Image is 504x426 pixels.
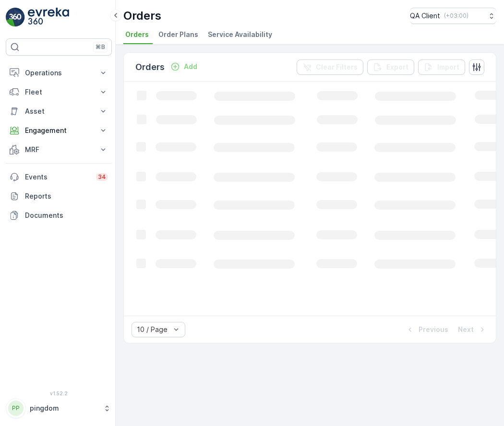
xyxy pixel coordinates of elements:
[6,121,112,140] button: Engagement
[30,403,98,413] p: pingdom
[444,12,468,20] p: ( +03:00 )
[25,145,93,154] p: MRF
[410,8,496,24] button: QA Client(+03:00)
[457,324,488,335] button: Next
[25,87,93,97] p: Fleet
[6,8,25,27] img: logo
[386,62,408,72] p: Export
[6,83,112,102] button: Fleet
[96,43,105,51] p: ⌘B
[419,325,448,334] p: Previous
[135,60,165,74] p: Orders
[6,187,112,206] a: Reports
[25,211,108,220] p: Documents
[418,59,465,75] button: Import
[8,401,24,416] div: PP
[6,102,112,121] button: Asset
[25,172,90,182] p: Events
[25,68,93,78] p: Operations
[458,325,474,334] p: Next
[25,191,108,201] p: Reports
[125,30,149,39] span: Orders
[6,206,112,225] a: Documents
[158,30,198,39] span: Order Plans
[167,61,201,72] button: Add
[6,398,112,418] button: PPpingdom
[98,173,106,181] p: 34
[184,62,197,71] p: Add
[25,126,93,135] p: Engagement
[123,8,161,24] p: Orders
[25,106,93,116] p: Asset
[410,11,440,21] p: QA Client
[6,63,112,83] button: Operations
[6,167,112,187] a: Events34
[316,62,358,72] p: Clear Filters
[6,390,112,396] span: v 1.52.2
[404,324,449,335] button: Previous
[28,8,69,27] img: logo_light-DOdMpM7g.png
[297,59,363,75] button: Clear Filters
[367,59,414,75] button: Export
[6,140,112,159] button: MRF
[437,62,459,72] p: Import
[208,30,272,39] span: Service Availability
